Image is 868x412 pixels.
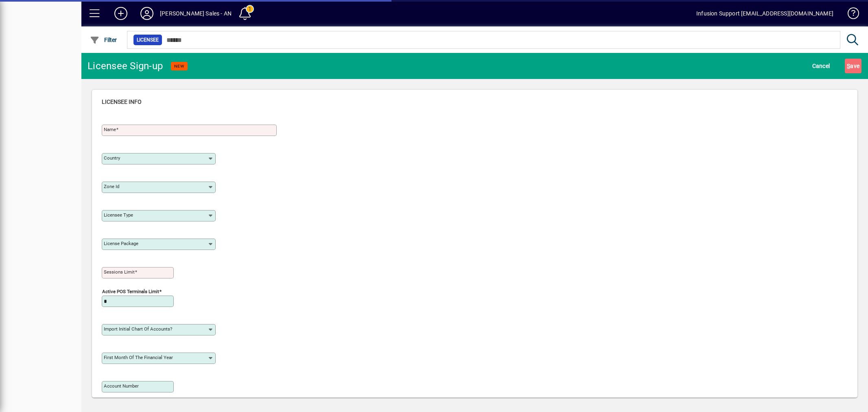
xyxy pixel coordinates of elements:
[102,289,159,294] mat-label: Active POS Terminals Limit
[104,269,135,275] mat-label: Sessions Limit
[104,355,173,360] mat-label: First month of the financial year
[104,184,120,189] mat-label: Zone Id
[847,59,859,72] span: ave
[104,155,120,161] mat-label: Country
[88,33,119,47] button: Filter
[812,59,830,72] span: Cancel
[104,127,116,132] mat-label: Name
[102,99,142,105] span: Licensee Info
[90,37,117,43] span: Filter
[847,63,850,69] span: S
[104,241,138,246] mat-label: License Package
[104,326,172,332] mat-label: Import initial Chart of Accounts?
[696,7,833,20] div: Infusion Support [EMAIL_ADDRESS][DOMAIN_NAME]
[104,383,139,389] mat-label: Account number
[160,7,232,20] div: [PERSON_NAME] Sales - AN
[174,64,184,69] span: NEW
[137,36,159,44] span: Licensee
[87,59,163,72] div: Licensee Sign-up
[134,6,160,21] button: Profile
[842,2,858,28] a: Knowledge Base
[108,6,134,21] button: Add
[845,59,861,73] button: Save
[104,212,133,218] mat-label: Licensee Type
[810,59,832,73] button: Cancel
